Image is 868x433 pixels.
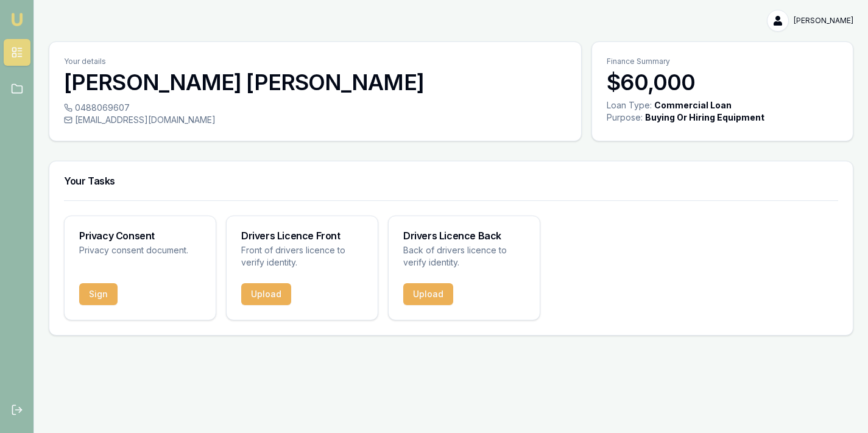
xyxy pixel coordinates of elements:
[10,12,24,27] img: emu-icon-u.png
[794,16,853,26] span: [PERSON_NAME]
[607,99,652,111] div: Loan Type:
[607,70,838,94] h3: $60,000
[645,111,764,124] div: Buying Or Hiring Equipment
[75,102,130,114] span: 0488069607
[64,57,566,66] p: Your details
[75,114,216,126] span: [EMAIL_ADDRESS][DOMAIN_NAME]
[79,244,201,256] p: Privacy consent document.
[64,70,566,94] h3: [PERSON_NAME] [PERSON_NAME]
[241,244,363,269] p: Front of drivers licence to verify identity.
[241,231,363,241] h3: Drivers Licence Front
[403,244,525,269] p: Back of drivers licence to verify identity.
[79,283,118,305] button: Sign
[403,283,453,305] button: Upload
[64,176,838,186] h3: Your Tasks
[403,231,525,241] h3: Drivers Licence Back
[607,57,838,66] p: Finance Summary
[79,231,201,241] h3: Privacy Consent
[241,283,291,305] button: Upload
[654,99,732,111] div: Commercial Loan
[607,111,643,124] div: Purpose:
